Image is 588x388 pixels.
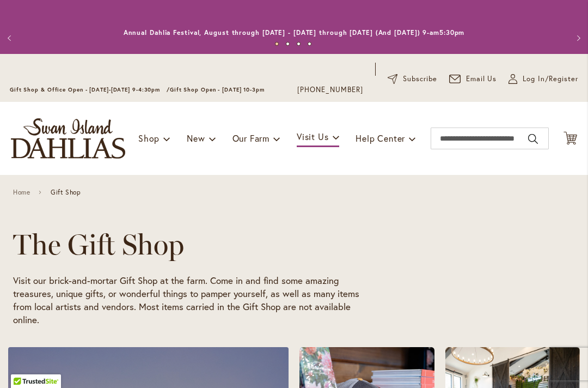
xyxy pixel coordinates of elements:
span: Gift Shop & Office Open - [DATE]-[DATE] 9-4:30pm / [10,86,170,93]
a: Log In/Register [509,74,578,84]
h1: The Gift Shop [13,228,543,261]
a: Home [13,189,30,196]
span: Help Center [356,132,405,144]
span: Shop [138,132,160,144]
a: [PHONE_NUMBER] [297,84,363,95]
button: Next [566,27,588,49]
a: Email Us [449,74,497,84]
button: 1 of 4 [275,42,279,46]
span: Our Farm [232,132,269,144]
span: Gift Shop Open - [DATE] 10-3pm [170,86,265,93]
a: store logo [11,118,125,159]
span: New [187,132,205,144]
span: Log In/Register [523,74,578,84]
button: 4 of 4 [308,42,311,46]
button: 3 of 4 [297,42,301,46]
button: 2 of 4 [286,42,290,46]
span: Subscribe [403,74,437,84]
span: Gift Shop [51,189,81,196]
a: Subscribe [388,74,437,84]
span: Email Us [466,74,497,84]
a: Annual Dahlia Festival, August through [DATE] - [DATE] through [DATE] (And [DATE]) 9-am5:30pm [124,28,465,37]
p: Visit our brick-and-mortar Gift Shop at the farm. Come in and find some amazing treasures, unique... [13,274,367,326]
span: Visit Us [297,131,328,142]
